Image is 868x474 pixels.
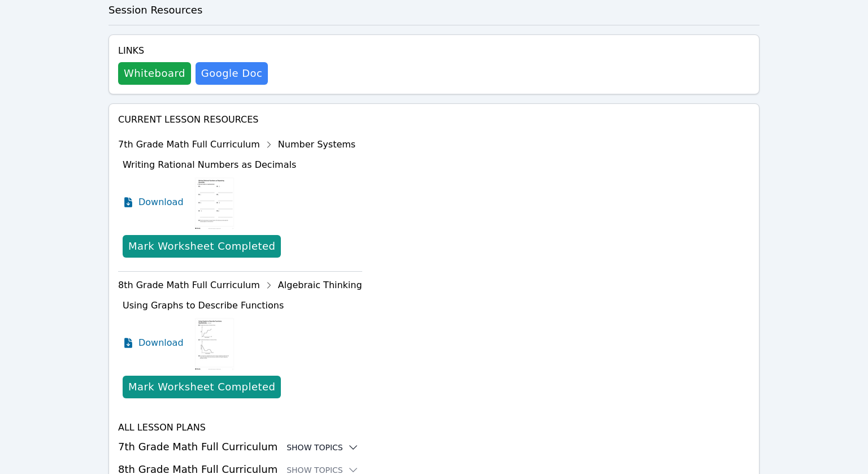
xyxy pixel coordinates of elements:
button: Mark Worksheet Completed [123,235,281,258]
span: Using Graphs to Describe Functions [123,300,284,311]
h4: Current Lesson Resources [118,113,750,127]
span: Download [138,336,184,350]
div: Mark Worksheet Completed [128,238,275,254]
button: Mark Worksheet Completed [123,376,281,398]
button: Whiteboard [118,62,191,85]
span: Writing Rational Numbers as Decimals [123,159,296,170]
img: Writing Rational Numbers as Decimals [193,174,236,231]
h4: All Lesson Plans [118,421,750,434]
div: Mark Worksheet Completed [128,379,275,395]
button: Show Topics [287,442,359,453]
span: Download [138,195,184,209]
img: Using Graphs to Describe Functions [193,315,236,371]
h4: Links [118,44,268,58]
h3: 7th Grade Math Full Curriculum [118,439,750,455]
div: 7th Grade Math Full Curriculum Number Systems [118,136,362,154]
h3: Session Resources [108,2,759,18]
a: Google Doc [196,62,268,85]
a: Download [123,315,184,371]
a: Download [123,174,184,231]
div: 8th Grade Math Full Curriculum Algebraic Thinking [118,276,362,294]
